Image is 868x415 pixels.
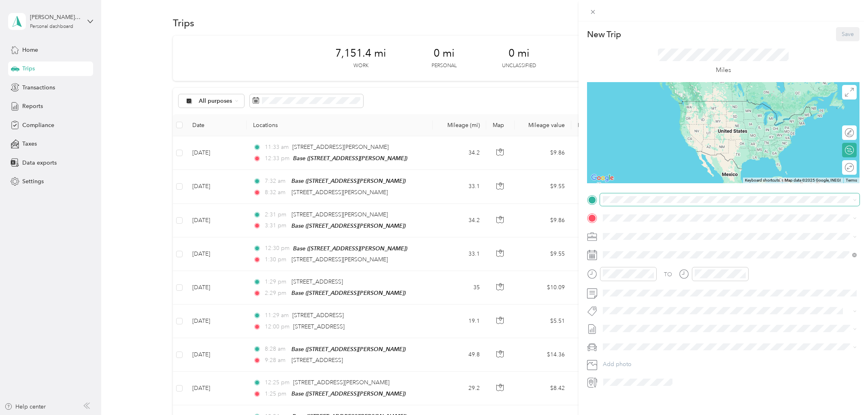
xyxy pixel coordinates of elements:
[785,178,841,182] span: Map data ©2025 Google, INEGI
[589,173,616,183] img: Google
[823,370,868,415] iframe: Everlance-gr Chat Button Frame
[587,29,621,40] p: New Trip
[745,178,780,183] button: Keyboard shortcuts
[600,359,859,370] button: Add photo
[716,65,731,75] p: Miles
[589,173,616,183] a: Open this area in Google Maps (opens a new window)
[664,270,672,279] div: TO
